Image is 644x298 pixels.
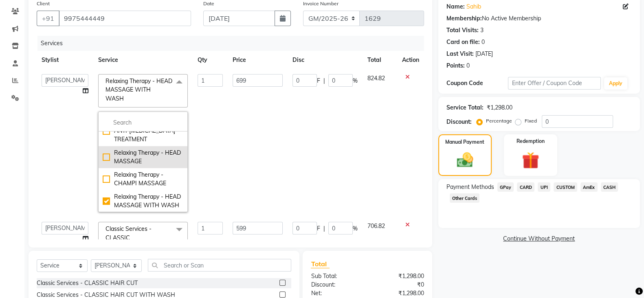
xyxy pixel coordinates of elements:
[601,182,618,192] span: CASH
[367,272,430,280] div: ₹1,298.00
[497,182,514,192] span: GPay
[446,14,482,23] div: Membership:
[37,51,93,69] th: Stylist
[228,51,288,69] th: Price
[317,224,320,233] span: F
[37,11,59,26] button: +91
[103,193,183,210] div: Relaxing Therapy - HEAD MASSAGE WITH WASH
[440,234,638,243] a: Continue Without Payment
[59,11,191,26] input: Search by Name/Mobile/Email/Code
[93,51,193,69] th: Service
[367,222,385,230] span: 706.82
[148,259,291,272] input: Search or Scan
[103,149,183,166] div: Relaxing Therapy - HEAD MASSAGE
[466,2,481,11] a: Sahib
[446,38,480,46] div: Card on file:
[445,138,484,146] label: Manual Payment
[446,61,465,70] div: Points:
[311,260,330,268] span: Total
[37,36,430,51] div: Services
[193,51,228,69] th: Qty
[446,183,494,191] span: Payment Methods
[305,289,367,298] div: Net:
[554,182,577,192] span: CUSTOM
[517,150,544,171] img: _gift.svg
[450,193,480,203] span: Other Cards
[288,51,363,69] th: Disc
[353,77,358,85] span: %
[367,74,385,82] span: 824.82
[106,77,172,102] span: Relaxing Therapy - HEAD MASSAGE WITH WASH
[363,51,397,69] th: Total
[305,280,367,289] div: Discount:
[317,77,320,85] span: F
[446,26,479,35] div: Total Visits:
[517,182,534,192] span: CARD
[397,51,424,69] th: Action
[446,50,474,58] div: Last Visit:
[525,117,537,125] label: Fixed
[446,103,484,112] div: Service Total:
[538,182,550,192] span: UPI
[446,14,632,23] div: No Active Membership
[446,118,472,126] div: Discount:
[466,61,470,70] div: 0
[353,224,358,233] span: %
[106,225,167,259] span: Classic Services - CLASSIC [PERSON_NAME] TRIM WITH SHAVE
[475,50,493,58] div: [DATE]
[508,77,601,90] input: Enter Offer / Coupon Code
[487,103,512,112] div: ₹1,298.00
[323,77,325,85] span: |
[103,118,183,127] input: multiselect-search
[446,2,465,11] div: Name:
[103,171,183,188] div: Relaxing Therapy - CHAMPI MASSAGE
[481,38,485,46] div: 0
[367,280,430,289] div: ₹0
[517,138,545,145] label: Redemption
[367,289,430,298] div: ₹1,298.00
[452,151,478,169] img: _cash.svg
[305,272,367,280] div: Sub Total:
[124,95,127,102] a: x
[37,279,138,287] div: Classic Services - CLASSIC HAIR CUT
[446,79,508,88] div: Coupon Code
[323,224,325,233] span: |
[486,117,512,125] label: Percentage
[480,26,484,35] div: 3
[580,182,598,192] span: AmEx
[604,77,627,90] button: Apply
